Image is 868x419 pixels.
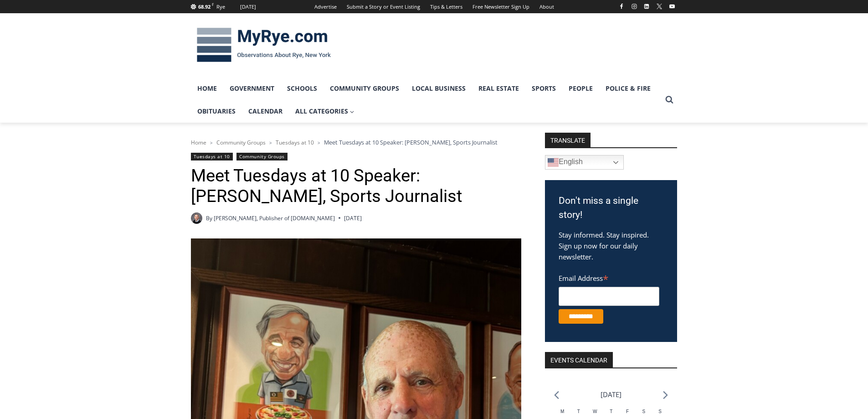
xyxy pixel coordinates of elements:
a: Home [191,139,206,146]
a: People [562,77,599,100]
a: Tuesdays at 10 [191,153,233,160]
span: All Categories [295,106,354,116]
span: T [577,409,580,414]
a: Next month [663,391,668,399]
nav: Primary Navigation [191,77,661,123]
span: S [642,409,645,414]
a: Real Estate [472,77,525,100]
a: Community Groups [324,77,406,100]
a: [PERSON_NAME], Publisher of [DOMAIN_NAME] [214,214,335,222]
h1: Meet Tuesdays at 10 Speaker: [PERSON_NAME], Sports Journalist [191,166,521,207]
label: Email Address [559,269,659,285]
a: Facebook [616,1,627,12]
span: M [560,409,564,414]
a: Local Business [406,77,472,100]
a: Obituaries [191,100,242,123]
span: T [610,409,612,414]
a: YouTube [667,1,678,12]
a: Author image [191,212,202,224]
a: Community Groups [236,153,287,160]
a: Tuesdays at 10 [276,139,314,146]
span: W [593,409,597,414]
img: MyRye.com [191,21,337,69]
a: Previous month [554,391,559,399]
strong: TRANSLATE [545,133,591,147]
a: Home [191,77,223,100]
span: By [206,214,212,222]
time: [DATE] [344,214,362,222]
h3: Don't miss a single story! [559,194,663,222]
div: Rye [216,3,225,11]
a: Government [223,77,281,100]
a: Linkedin [641,1,652,12]
span: F [212,2,214,7]
span: > [318,140,320,146]
span: Meet Tuesdays at 10 Speaker: [PERSON_NAME], Sports Journalist [324,138,498,146]
a: English [545,155,624,170]
div: [DATE] [240,3,256,11]
a: Instagram [629,1,640,12]
img: en [548,157,559,168]
a: Community Groups [216,139,266,146]
span: > [269,140,272,146]
a: Sports [525,77,562,100]
button: View Search Form [661,92,678,108]
li: [DATE] [601,388,621,401]
h2: Events Calendar [545,352,613,367]
a: X [654,1,665,12]
nav: Breadcrumbs [191,138,521,147]
a: Calendar [242,100,289,123]
a: Police & Fire [599,77,657,100]
span: > [210,140,213,146]
span: S [658,409,662,414]
span: 68.92 [198,3,211,10]
span: F [626,409,629,414]
a: Schools [281,77,324,100]
a: All Categories [289,100,361,123]
p: Stay informed. Stay inspired. Sign up now for our daily newsletter. [559,229,663,262]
